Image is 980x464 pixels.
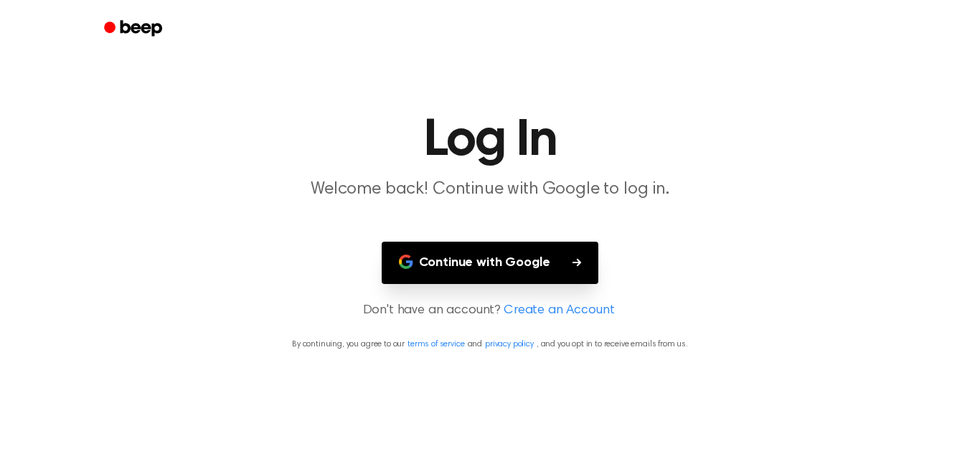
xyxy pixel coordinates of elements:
[382,242,599,284] button: Continue with Google
[17,301,963,321] p: Don't have an account?
[94,15,175,43] a: Beep
[485,340,534,349] a: privacy policy
[123,115,857,166] h1: Log In
[407,340,464,349] a: terms of service
[504,301,614,321] a: Create an Account
[215,178,765,202] p: Welcome back! Continue with Google to log in.
[17,338,963,351] p: By continuing, you agree to our and , and you opt in to receive emails from us.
